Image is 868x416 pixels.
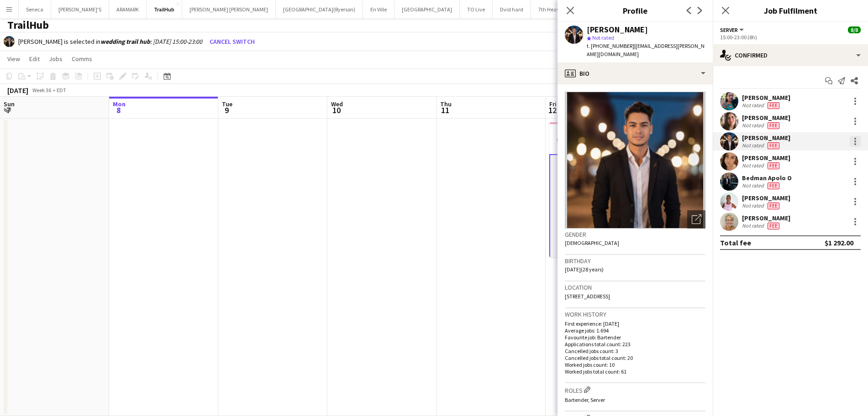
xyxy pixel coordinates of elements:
span: 15:00-23:00 (8h) [557,128,594,135]
span: Fee [768,122,779,129]
span: Fee [768,223,779,229]
div: Not rated [742,222,766,229]
button: SERVER [720,26,745,33]
span: 7 [2,105,15,115]
span: Tue [222,100,232,108]
button: TrailHub [147,0,182,18]
div: [PERSON_NAME] [742,214,790,222]
p: Worked jobs count: 10 [565,361,705,368]
button: [PERSON_NAME] [PERSON_NAME] [182,0,276,18]
div: [PERSON_NAME] [742,134,790,142]
span: Thu [440,100,452,108]
h3: Work history [565,310,705,318]
h3: Job Fulfilment [713,5,868,16]
button: [PERSON_NAME]'S [51,0,109,18]
span: Fri [549,100,557,108]
a: Edit [26,53,43,65]
div: Crew has different fees then in role [766,122,781,129]
div: [PERSON_NAME] [742,194,790,202]
h3: Profile [558,5,713,16]
span: Sun [4,100,15,108]
app-card-role: SERVER7/715:00-23:00 (8h)[PERSON_NAME][PERSON_NAME][PERSON_NAME][PERSON_NAME]Bedman Apolo O[PERSO... [549,154,652,266]
div: Crew has different fees then in role [766,202,781,209]
a: Comms [68,53,96,65]
span: Comms [72,55,92,63]
div: Crew has different fees then in role [766,182,781,189]
span: Fee [768,203,779,209]
span: View [7,55,20,63]
div: [PERSON_NAME] [742,114,790,122]
span: Mon [113,100,126,108]
p: Cancelled jobs count: 3 [565,348,705,354]
button: [GEOGRAPHIC_DATA] [395,0,460,18]
span: [STREET_ADDRESS] [565,293,610,300]
button: 7th Heaven Catering [531,0,594,18]
span: Wed [331,100,343,108]
div: Crew has different fees then in role [766,162,781,169]
div: [PERSON_NAME] [742,154,790,162]
h3: Birthday [565,257,705,265]
h3: Gender [565,230,705,239]
span: Fee [768,102,779,109]
p: Cancelled jobs total count: 20 [565,354,705,361]
span: 8/8 [848,26,861,33]
span: 12 [548,105,557,115]
div: [PERSON_NAME] is selected in [18,37,202,46]
h3: Location [565,283,705,291]
span: Fee [768,162,779,169]
img: Crew avatar or photo [565,92,705,229]
span: Bartender, Server [565,396,605,403]
div: Open photos pop-in [687,210,705,229]
span: t. [PHONE_NUMBER] [587,42,634,49]
div: Crew has different fees then in role [766,102,781,109]
p: First experience: [DATE] [565,320,705,327]
div: Not rated [742,162,766,169]
i: : [DATE] 15:00-23:00 [100,37,202,46]
button: Cancel switch [206,34,258,49]
a: View [4,53,24,65]
span: Jobs [49,55,63,63]
h1: TrailHub [7,18,49,32]
p: Applications total count: 223 [565,341,705,348]
h3: wedding trail hub [549,135,652,144]
div: [PERSON_NAME] [587,26,648,34]
div: EDT [57,87,66,94]
a: Jobs [45,53,66,65]
button: Seneca [19,0,51,18]
div: Bedman Apolo O [742,174,792,182]
button: [GEOGRAPHIC_DATA](Ryerson) [276,0,363,18]
span: Fee [768,182,779,189]
span: Edit [29,55,40,63]
span: [DEMOGRAPHIC_DATA] [565,239,619,246]
div: Not rated [742,142,766,149]
span: SERVER [720,26,738,33]
div: 15:00-23:00 (8h) [720,34,861,41]
span: Week 36 [30,87,53,94]
p: Favourite job: Bartender [565,334,705,341]
div: $1 292.00 [825,238,853,247]
button: Dvid hard [493,0,531,18]
span: 10 [330,105,343,115]
app-job-card: 15:00-23:00 (8h)8/8wedding trail hub TRAIL HUB2 RolesSERVER7/715:00-23:00 (8h)[PERSON_NAME][PERSO... [549,122,652,257]
div: Not rated [742,202,766,209]
button: ARAMARK [109,0,147,18]
p: Worked jobs total count: 61 [565,368,705,375]
span: [DATE] (28 years) [565,266,604,273]
div: Not rated [742,102,766,109]
b: wedding trail hub [100,37,150,46]
button: TO Live [460,0,493,18]
div: [PERSON_NAME] [742,94,790,102]
span: 11 [439,105,452,115]
div: Not rated [742,182,766,189]
span: Not rated [592,34,614,41]
div: Crew has different fees then in role [766,142,781,149]
span: | [EMAIL_ADDRESS][PERSON_NAME][DOMAIN_NAME] [587,42,705,57]
h3: Roles [565,385,705,395]
div: Confirmed [713,44,868,66]
span: 9 [221,105,232,115]
span: 8 [111,105,126,115]
span: Fee [768,142,779,149]
div: Not rated [742,122,766,129]
div: Total fee [720,238,751,247]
